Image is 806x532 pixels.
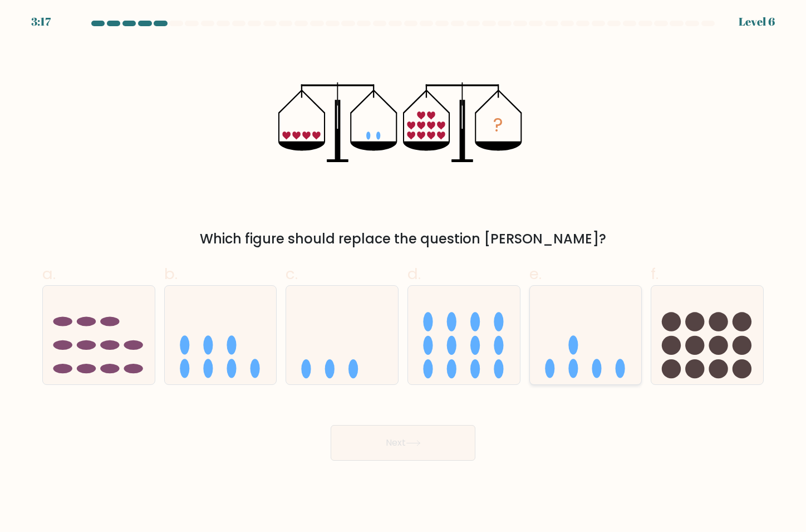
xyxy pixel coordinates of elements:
[407,263,421,285] span: d.
[49,229,757,249] div: Which figure should replace the question [PERSON_NAME]?
[651,263,658,285] span: f.
[529,263,542,285] span: e.
[31,13,51,30] div: 3:17
[42,263,56,285] span: a.
[286,263,298,285] span: c.
[331,425,475,461] button: Next
[739,13,775,30] div: Level 6
[164,263,178,285] span: b.
[493,112,503,138] tspan: ?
